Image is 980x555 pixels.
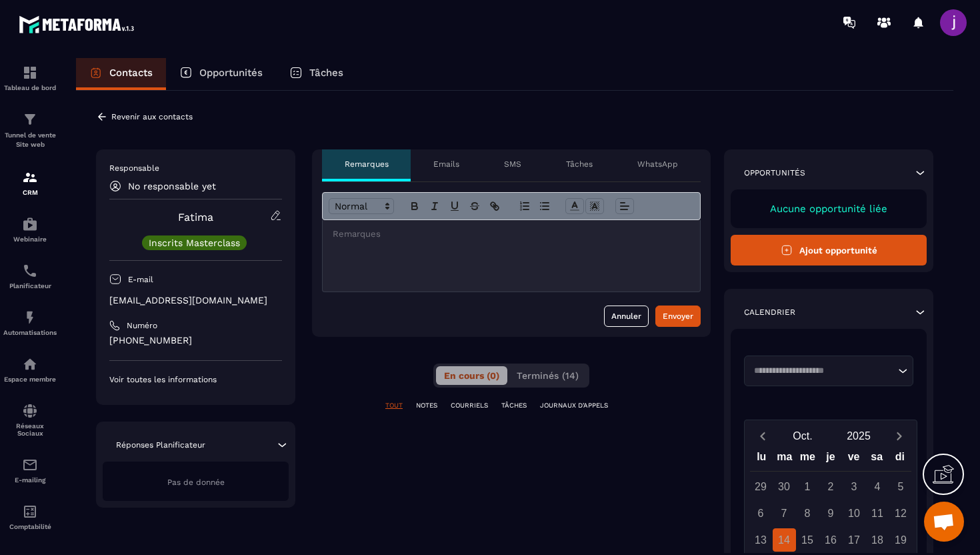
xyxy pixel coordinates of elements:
[116,440,205,450] p: Réponses Planificateur
[3,55,57,101] a: formationformationTableau de bord
[22,457,38,473] img: email
[436,366,507,385] button: En cours (0)
[178,211,213,223] a: Fatima
[509,366,587,385] button: Terminés (14)
[924,502,964,542] div: Ouvrir le chat
[3,494,57,540] a: accountantaccountantComptabilité
[843,475,866,498] div: 3
[3,523,57,530] p: Comptabilité
[309,67,343,79] p: Tâches
[3,447,57,494] a: emailemailE-mailing
[842,448,865,471] div: ve
[444,370,499,381] span: En cours (0)
[22,111,38,127] img: formation
[889,475,913,498] div: 5
[166,58,276,90] a: Opportunités
[773,528,796,552] div: 14
[199,67,263,79] p: Opportunités
[22,65,38,81] img: formation
[889,528,913,552] div: 19
[773,475,796,498] div: 30
[345,159,389,169] p: Remarques
[819,448,843,471] div: je
[866,528,889,552] div: 18
[433,159,459,169] p: Emails
[750,427,775,445] button: Previous month
[109,294,282,307] p: [EMAIL_ADDRESS][DOMAIN_NAME]
[3,159,57,206] a: formationformationCRM
[167,478,225,487] span: Pas de donnée
[22,310,38,326] img: automations
[3,282,57,290] p: Planificateur
[128,274,153,285] p: E-mail
[276,58,357,90] a: Tâches
[866,475,889,498] div: 4
[22,504,38,520] img: accountant
[109,334,282,347] p: [PHONE_NUMBER]
[3,476,57,484] p: E-mailing
[3,131,57,149] p: Tunnel de vente Site web
[22,169,38,185] img: formation
[3,376,57,383] p: Espace membre
[887,427,911,445] button: Next month
[3,422,57,437] p: Réseaux Sociaux
[22,403,38,419] img: social-network
[744,356,913,386] div: Search for option
[109,163,282,173] p: Responsable
[749,528,773,552] div: 13
[3,101,57,159] a: formationformationTunnel de vente Site web
[749,502,773,525] div: 6
[19,12,139,37] img: logo
[128,181,216,191] p: No responsable yet
[566,159,593,169] p: Tâches
[773,448,797,471] div: ma
[819,502,843,525] div: 9
[540,401,608,410] p: JOURNAUX D'APPELS
[501,401,527,410] p: TÂCHES
[109,374,282,385] p: Voir toutes les informations
[637,159,678,169] p: WhatsApp
[663,310,693,323] div: Envoyer
[22,216,38,232] img: automations
[3,235,57,243] p: Webinaire
[843,502,866,525] div: 10
[3,300,57,346] a: automationsautomationsAutomatisations
[22,263,38,279] img: scheduler
[819,475,843,498] div: 2
[744,203,913,215] p: Aucune opportunité liée
[796,528,819,552] div: 15
[796,475,819,498] div: 1
[655,306,701,327] button: Envoyer
[3,393,57,447] a: social-networksocial-networkRéseaux Sociaux
[504,159,521,169] p: SMS
[111,112,193,121] p: Revenir aux contacts
[3,84,57,91] p: Tableau de bord
[819,528,843,552] div: 16
[775,424,831,448] button: Open months overlay
[744,167,805,178] p: Opportunités
[385,401,403,410] p: TOUT
[796,502,819,525] div: 8
[750,448,773,471] div: lu
[3,329,57,336] p: Automatisations
[149,238,240,247] p: Inscrits Masterclass
[773,502,796,525] div: 7
[865,448,889,471] div: sa
[3,206,57,253] a: automationsautomationsWebinaire
[22,356,38,372] img: automations
[831,424,887,448] button: Open years overlay
[888,448,911,471] div: di
[76,58,166,90] a: Contacts
[796,448,819,471] div: me
[3,189,57,196] p: CRM
[749,364,895,378] input: Search for option
[866,502,889,525] div: 11
[451,401,488,410] p: COURRIELS
[517,370,579,381] span: Terminés (14)
[109,67,153,79] p: Contacts
[416,401,437,410] p: NOTES
[889,502,913,525] div: 12
[3,346,57,393] a: automationsautomationsEspace membre
[604,306,649,327] button: Annuler
[843,528,866,552] div: 17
